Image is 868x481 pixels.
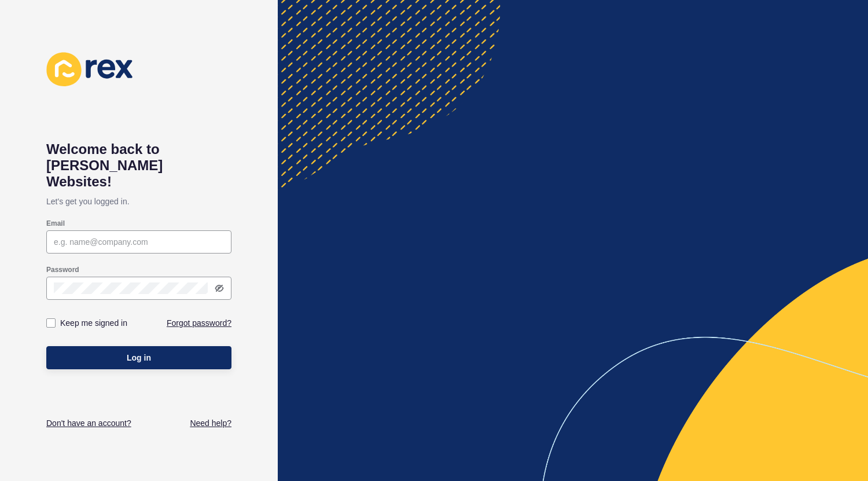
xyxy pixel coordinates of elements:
label: Keep me signed in [60,317,127,329]
a: Don't have an account? [46,417,131,429]
a: Need help? [190,417,231,429]
input: e.g. name@company.com [54,236,224,248]
label: Email [46,219,65,228]
a: Forgot password? [167,317,231,329]
span: Log in [127,352,151,363]
label: Password [46,265,79,274]
h1: Welcome back to [PERSON_NAME] Websites! [46,141,231,190]
button: Log in [46,346,231,369]
p: Let's get you logged in. [46,190,231,213]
